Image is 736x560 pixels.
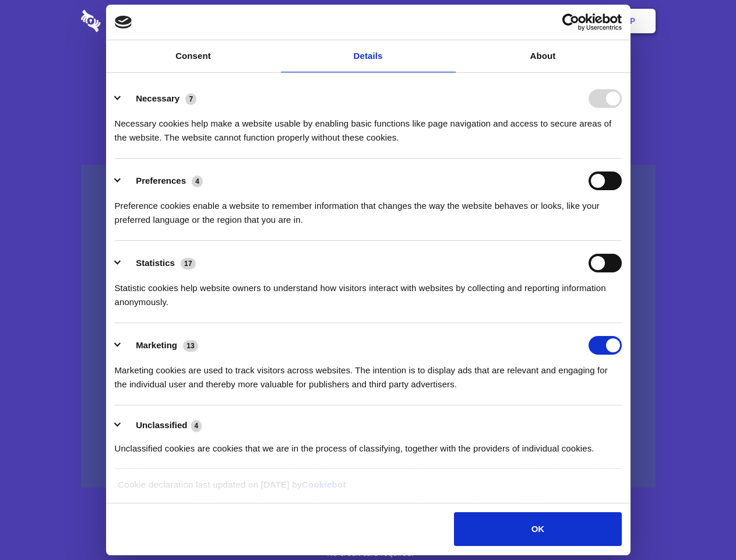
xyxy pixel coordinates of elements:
span: 13 [183,340,198,352]
div: Necessary cookies help make a website usable by enabling basic functions like page navigation and... [115,108,622,145]
span: 17 [181,258,196,269]
label: Marketing [136,340,177,350]
label: Statistics [136,258,175,268]
a: Usercentrics Cookiebot - opens in a new window [520,13,622,31]
h4: Auto-redaction of sensitive data, encrypted data sharing and self-destructing private chats. Shar... [81,106,656,145]
img: logo-wordmark-white-trans-d4663122ce5f474addd5e946df7df03e33cb6a1c49d2221995e7729f52c070b2.svg [81,10,181,32]
a: About [456,40,631,72]
button: Preferences (4) [115,171,210,190]
label: Preferences [136,176,186,185]
button: Unclassified (4) [115,418,209,433]
a: Cookiebot [302,480,346,489]
div: Cookie declaration last updated on [DATE] by [109,478,627,501]
iframe: Drift Widget Chat Controller [678,502,722,546]
span: 4 [192,176,203,187]
a: Pricing [342,3,393,39]
label: Necessary [136,93,179,103]
div: Statistic cookies help website owners to understand how visitors interact with websites by collec... [115,272,622,309]
div: Preference cookies enable a website to remember information that changes the way the website beha... [115,190,622,227]
button: OK [454,512,621,546]
button: Statistics (17) [115,254,203,272]
h1: Eliminate Slack Data Loss. [81,52,656,94]
button: Necessary (7) [115,89,204,108]
a: Consent [106,40,281,72]
a: Wistia video thumbnail [81,164,656,488]
a: Login [529,3,579,39]
a: Details [281,40,456,72]
a: Contact [473,3,526,39]
button: Marketing (13) [115,336,206,355]
span: 4 [191,420,202,432]
div: Unclassified cookies are cookies that we are in the process of classifying, together with the pro... [115,433,622,456]
img: logo [115,16,132,29]
span: 7 [185,93,196,105]
div: Marketing cookies are used to track visitors across websites. The intention is to display ads tha... [115,355,622,391]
